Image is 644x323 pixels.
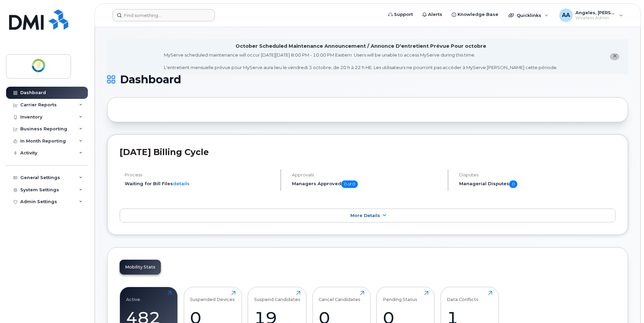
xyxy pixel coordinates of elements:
[383,291,417,302] div: Pending Status
[236,43,486,50] div: October Scheduled Maintenance Announcement / Annonce D'entretient Prévue Pour octobre
[459,180,616,188] h5: Managerial Disputes
[319,291,361,302] div: Cancel Candidates
[120,74,181,85] span: Dashboard
[254,291,300,302] div: Suspend Candidates
[350,213,380,218] span: More Details
[447,291,478,302] div: Data Conflicts
[292,180,442,188] h5: Managers Approved
[126,291,140,302] div: Active
[173,181,190,186] a: details
[190,291,235,302] div: Suspended Devices
[125,172,275,177] h4: Process
[125,180,275,187] li: Waiting for Bill Files
[610,53,619,60] button: close notification
[509,180,517,188] span: 0
[120,147,616,157] h2: [DATE] Billing Cycle
[341,180,358,188] span: 0 of 0
[459,172,616,177] h4: Disputes
[164,52,558,71] div: MyServe scheduled maintenance will occur [DATE][DATE] 8:00 PM - 10:00 PM Eastern. Users will be u...
[292,172,442,177] h4: Approvals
